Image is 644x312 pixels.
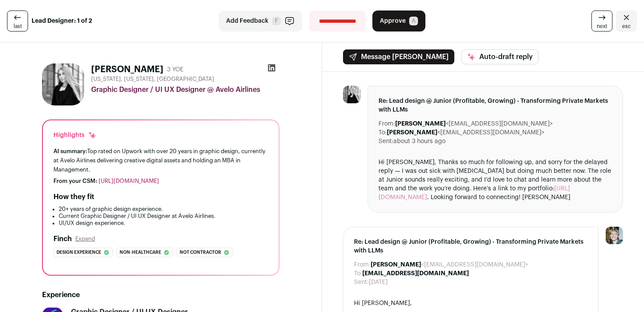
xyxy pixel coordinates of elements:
[354,260,371,269] dt: From:
[53,148,87,154] span: AI summary:
[379,158,612,202] div: Hi [PERSON_NAME], Thanks so much for following up, and sorry for the delayed reply — I was out si...
[362,270,469,277] b: [EMAIL_ADDRESS][DOMAIN_NAME]
[53,192,94,202] h2: How they fit
[354,238,587,255] span: Re: Lead design @ Junior (Profitable, Growing) - Transforming Private Markets with LLMs
[379,97,612,114] span: Re: Lead design @ Junior (Profitable, Growing) - Transforming Private Markets with LLMs
[42,290,280,300] h2: Experience
[387,128,545,137] dd: <[EMAIL_ADDRESS][DOMAIN_NAME]>
[371,262,421,268] b: [PERSON_NAME]
[180,248,221,257] span: Not contractor
[32,17,92,25] strong: Lead Designer: 1 of 2
[219,11,302,32] button: Add Feedback F
[597,23,607,30] span: next
[395,119,553,128] dd: <[EMAIL_ADDRESS][DOMAIN_NAME]>
[354,278,369,287] dt: Sent:
[343,86,361,103] img: 5601cbc5cef63936af31007d4db8d5b39523e37cf690f72b7088833b2f6b65b0.jpg
[59,220,268,227] li: UI/UX design experience.
[343,49,454,64] button: Message [PERSON_NAME]
[53,147,268,174] div: Top rated on Upwork with over 20 years in graphic design, currently at Avelo Airlines delivering ...
[91,84,280,95] div: Graphic Designer / UI UX Designer @ Avelo Airlines
[395,121,446,127] b: [PERSON_NAME]
[167,65,184,74] div: 3 YOE
[57,248,101,257] span: Design experience
[75,235,95,242] button: Expand
[14,23,22,30] span: last
[369,278,388,287] dd: [DATE]
[616,11,637,32] a: Close
[91,63,163,76] h1: [PERSON_NAME]
[120,248,161,257] span: Non-healthcare
[354,299,587,308] div: Hi [PERSON_NAME],
[379,119,395,128] dt: From:
[59,206,268,213] li: 20+ years of graphic design experience.
[354,269,362,278] dt: To:
[91,76,214,83] span: [US_STATE], [US_STATE], [GEOGRAPHIC_DATA]
[605,227,623,244] img: 6494470-medium_jpg
[622,23,631,30] span: esc
[53,131,97,140] div: Highlights
[372,11,425,32] button: Approve A
[99,178,159,184] a: [URL][DOMAIN_NAME]
[272,17,281,25] span: F
[53,178,97,184] span: From your CSM:
[591,11,612,32] a: next
[379,128,387,137] dt: To:
[371,260,528,269] dd: <[EMAIL_ADDRESS][DOMAIN_NAME]>
[59,213,268,220] li: Current Graphic Designer / UI UX Designer at Avelo Airlines.
[226,17,269,25] span: Add Feedback
[379,137,393,146] dt: Sent:
[7,11,28,32] a: last
[461,49,538,64] button: Auto-draft reply
[387,130,437,136] b: [PERSON_NAME]
[42,63,84,105] img: 5601cbc5cef63936af31007d4db8d5b39523e37cf690f72b7088833b2f6b65b0.jpg
[393,137,446,146] dd: about 3 hours ago
[380,17,406,25] span: Approve
[409,17,418,25] span: A
[53,234,72,244] h2: Finch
